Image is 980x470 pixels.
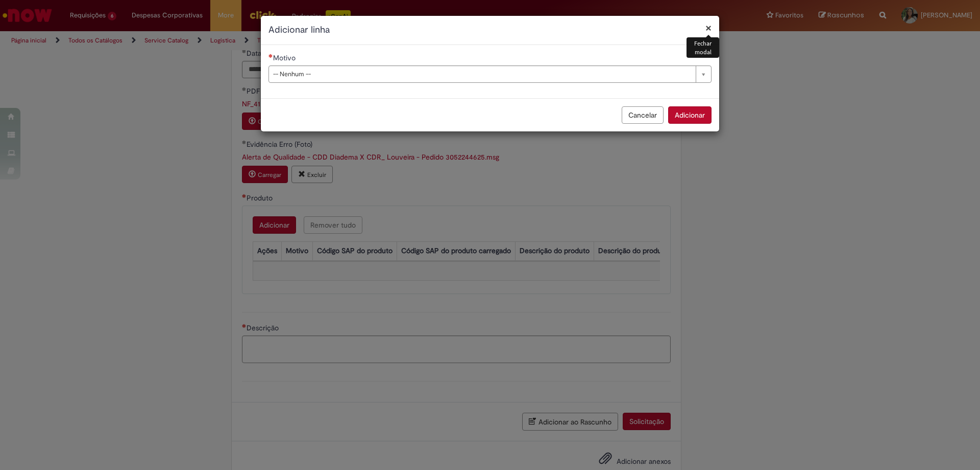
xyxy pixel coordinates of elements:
h2: Adicionar linha [268,24,712,37]
span: Motivo [273,53,298,62]
div: Fechar modal [687,37,719,58]
button: Cancelar [622,106,664,124]
button: Fechar modal [705,23,712,33]
span: -- Nenhum -- [273,66,691,82]
span: Necessários [268,54,273,58]
button: Adicionar [668,106,712,124]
